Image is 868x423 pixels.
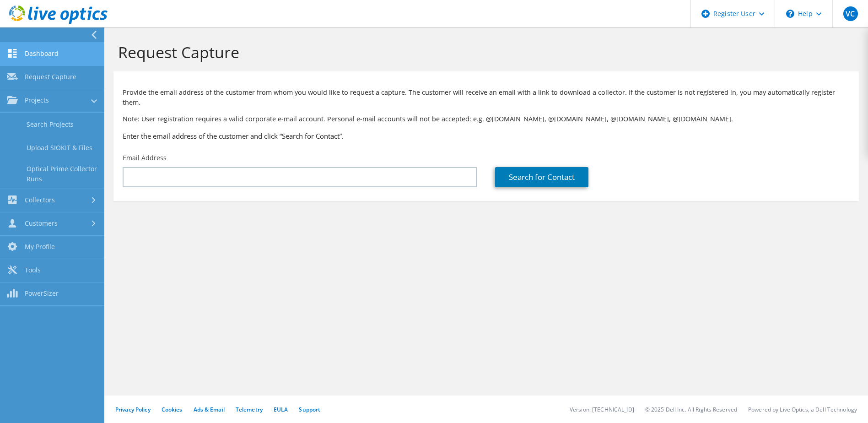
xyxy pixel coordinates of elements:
a: Search for Contact [495,167,588,187]
a: Cookies [162,406,183,413]
a: Privacy Policy [115,406,151,413]
li: Powered by Live Optics, a Dell Technology [748,406,857,413]
p: Provide the email address of the customer from whom you would like to request a capture. The cust... [123,87,850,108]
a: Support [299,406,320,413]
p: Note: User registration requires a valid corporate e-mail account. Personal e-mail accounts will ... [123,114,850,124]
a: Ads & Email [194,406,225,413]
li: Version: [TECHNICAL_ID] [570,406,634,413]
svg: \n [786,10,794,18]
label: Email Address [123,153,167,163]
a: EULA [274,406,288,413]
h3: Enter the email address of the customer and click “Search for Contact”. [123,131,850,141]
h1: Request Capture [118,43,850,62]
li: © 2025 Dell Inc. All Rights Reserved [645,406,737,413]
span: VC [843,6,858,21]
a: Telemetry [236,406,263,413]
